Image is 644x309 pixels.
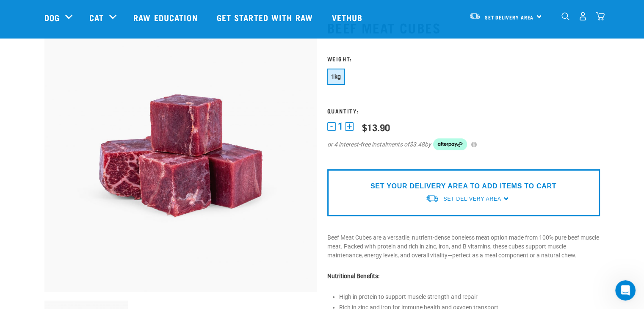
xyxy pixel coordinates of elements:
[208,0,323,34] a: Get started with Raw
[331,73,341,80] span: 1kg
[596,12,605,21] img: home-icon@2x.png
[44,19,317,292] img: Beef Meat Cubes 1669
[362,122,390,132] div: $13.90
[578,12,587,21] img: user.png
[323,0,373,34] a: Vethub
[345,122,354,131] button: +
[339,292,600,301] p: High in protein to support muscle strength and repair
[327,273,379,279] strong: Nutritional Benefits:
[443,196,501,202] span: Set Delivery Area
[44,11,60,24] a: Dog
[125,0,208,34] a: Raw Education
[370,181,556,191] p: SET YOUR DELIVERY AREA TO ADD ITEMS TO CART
[426,194,439,203] img: van-moving.png
[615,280,636,301] iframe: Intercom live chat
[327,122,336,131] button: -
[89,11,104,24] a: Cat
[327,138,600,150] div: or 4 interest-free instalments of by
[485,16,534,19] span: Set Delivery Area
[433,138,467,150] img: Afterpay
[327,69,345,85] button: 1kg
[338,122,343,131] span: 1
[409,140,425,149] span: $3.48
[327,108,600,114] h3: Quantity:
[561,12,569,20] img: home-icon-1@2x.png
[327,233,600,260] p: Beef Meat Cubes are a versatile, nutrient-dense boneless meat option made from 100% pure beef mus...
[469,12,481,20] img: van-moving.png
[327,55,600,62] h3: Weight:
